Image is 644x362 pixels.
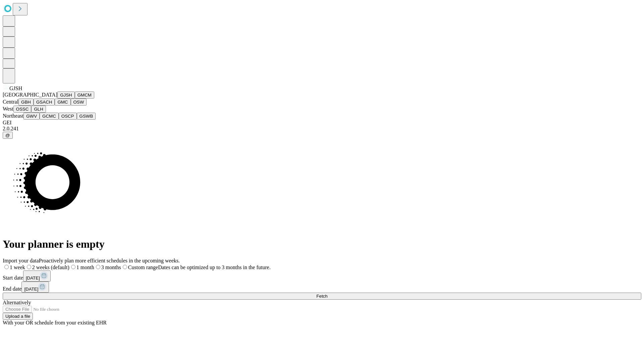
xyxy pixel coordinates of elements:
input: 3 months [96,265,100,269]
div: 2.0.241 [3,126,641,132]
span: Import your data [3,258,39,263]
span: [DATE] [24,287,38,292]
button: Fetch [3,293,641,300]
div: End date [3,282,641,293]
span: Northeast [3,113,23,119]
span: West [3,106,13,112]
button: [DATE] [23,270,51,282]
input: 1 week [4,265,9,269]
button: GBH [18,99,34,106]
span: Proactively plan more efficient schedules in the upcoming weeks. [39,258,180,263]
input: 1 month [71,265,75,269]
button: OSCP [59,113,77,120]
span: @ [5,133,10,138]
button: @ [3,132,13,139]
button: Upload a file [3,313,33,320]
input: 2 weeks (default) [27,265,31,269]
span: 2 weeks (default) [32,264,69,270]
span: Custom range [128,264,158,270]
div: GEI [3,120,641,126]
span: Dates can be optimized up to 3 months in the future. [158,264,270,270]
button: OSW [71,99,87,106]
span: With your OR schedule from your existing EHR [3,320,107,325]
span: 1 week [10,264,25,270]
button: GWV [23,113,40,120]
span: Fetch [316,294,327,299]
span: [DATE] [26,276,40,281]
span: [GEOGRAPHIC_DATA] [3,92,57,98]
button: GJSH [57,92,75,99]
span: Central [3,99,18,105]
div: Start date [3,270,641,282]
span: 3 months [101,264,121,270]
button: GLH [31,106,46,113]
button: GSWB [77,113,96,120]
input: Custom rangeDates can be optimized up to 3 months in the future. [123,265,127,269]
span: 1 month [76,264,94,270]
button: GMC [55,99,70,106]
button: GCMC [40,113,59,120]
button: GSACH [34,99,55,106]
span: Alternatively [3,300,31,305]
button: GMCM [75,92,94,99]
button: [DATE] [21,282,49,293]
span: GJSH [9,85,22,91]
button: OSSC [13,106,32,113]
h1: Your planner is empty [3,238,641,250]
